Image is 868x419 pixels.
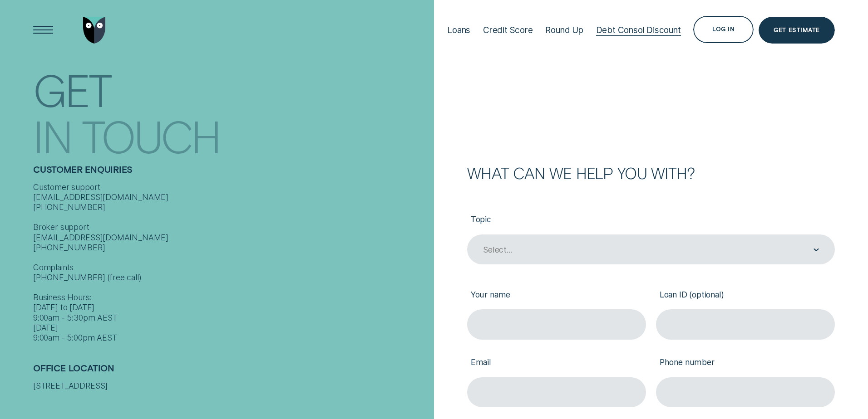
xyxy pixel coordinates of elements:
img: Wisr [83,17,106,44]
label: Email [467,350,646,377]
div: Credit Score [483,25,533,35]
a: Get Estimate [759,17,835,44]
div: Round Up [545,25,583,35]
label: Phone number [656,350,835,377]
button: Open Menu [30,17,57,44]
div: Touch [82,115,220,157]
label: Your name [467,282,646,309]
div: Get [33,68,111,110]
div: [STREET_ADDRESS] [33,381,429,391]
h2: Office Location [33,363,429,381]
label: Topic [467,207,835,234]
label: Loan ID (optional) [656,282,835,309]
h2: What can we help you with? [467,166,835,180]
div: Debt Consol Discount [596,25,681,35]
h2: Customer Enquiries [33,164,429,182]
button: Log in [693,16,754,43]
h1: Get In Touch [33,60,429,144]
div: In [33,115,71,157]
div: Loans [447,25,470,35]
div: Select... [483,245,512,255]
div: Customer support [EMAIL_ADDRESS][DOMAIN_NAME] [PHONE_NUMBER] Broker support [EMAIL_ADDRESS][DOMAI... [33,182,429,343]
